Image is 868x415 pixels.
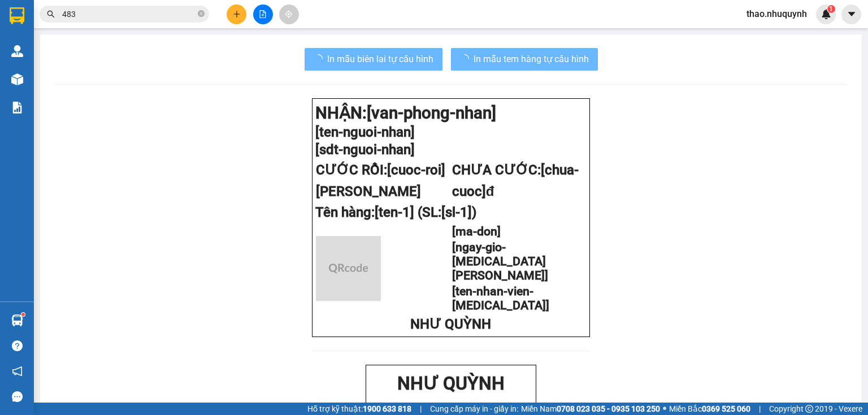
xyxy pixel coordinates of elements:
span: caret-down [847,9,857,19]
button: aim [279,5,299,24]
span: search [47,10,55,18]
strong: 0708 023 035 - 0935 103 250 [557,404,660,413]
span: [van-phong-nhan] [367,103,496,123]
button: file-add [253,5,273,24]
strong: NHƯ QUỲNH [397,373,505,394]
span: [ten-1] (SL: [375,204,476,220]
span: message [12,391,23,402]
span: plus [233,10,241,18]
strong: 1900 633 818 [363,404,411,413]
span: [sl-1]) [441,204,476,220]
span: NHƯ QUỲNH [410,316,491,332]
img: warehouse-icon [11,314,23,326]
span: [ten-nguoi-nhan] [315,124,415,140]
span: thao.nhuquynh [737,7,816,21]
img: logo-vxr [10,7,24,24]
span: [cuoc-roi][PERSON_NAME] [316,162,445,199]
span: [ten-nhan-vien-[MEDICAL_DATA]] [452,284,549,312]
sup: 1 [827,5,835,13]
span: In mẫu biên lai tự cấu hình [327,52,433,66]
span: In mẫu tem hàng tự cấu hình [474,52,589,66]
button: In mẫu biên lai tự cấu hình [305,48,442,71]
span: aim [285,10,293,18]
sup: 1 [21,313,25,316]
span: loading [460,54,474,63]
span: 1 [829,5,833,13]
img: warehouse-icon [11,45,23,57]
span: close-circle [198,9,205,20]
span: notification [12,366,23,377]
input: Tìm tên, số ĐT hoặc mã đơn [62,8,196,20]
strong: 0369 525 060 [702,404,750,413]
img: qr-code [316,236,381,301]
span: | [420,403,422,415]
span: Miền Bắc [669,403,750,415]
strong: NHẬN: [315,103,496,123]
span: [sdt-nguoi-nhan] [315,142,415,158]
span: file-add [259,10,267,18]
img: icon-new-feature [821,9,831,19]
span: loading [314,54,327,63]
span: ⚪️ [663,407,666,411]
button: In mẫu tem hàng tự cấu hình [451,48,598,71]
span: | [759,403,761,415]
span: Tên hàng: [315,204,476,220]
span: Hỗ trợ kỹ thuật: [307,403,411,415]
button: plus [227,5,246,24]
span: Cung cấp máy in - giấy in: [430,403,518,415]
span: [ngay-gio-[MEDICAL_DATA][PERSON_NAME]] [452,240,548,282]
span: close-circle [198,10,205,17]
span: [ma-don] [452,224,501,238]
img: warehouse-icon [11,73,23,85]
img: solution-icon [11,102,23,113]
span: [chua-cuoc]đ [452,162,579,199]
span: CHƯA CƯỚC: [452,162,579,199]
span: CƯỚC RỒI: [316,162,445,199]
span: question-circle [12,340,23,351]
span: copyright [805,405,813,413]
span: Miền Nam [521,403,660,415]
button: caret-down [841,5,861,24]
